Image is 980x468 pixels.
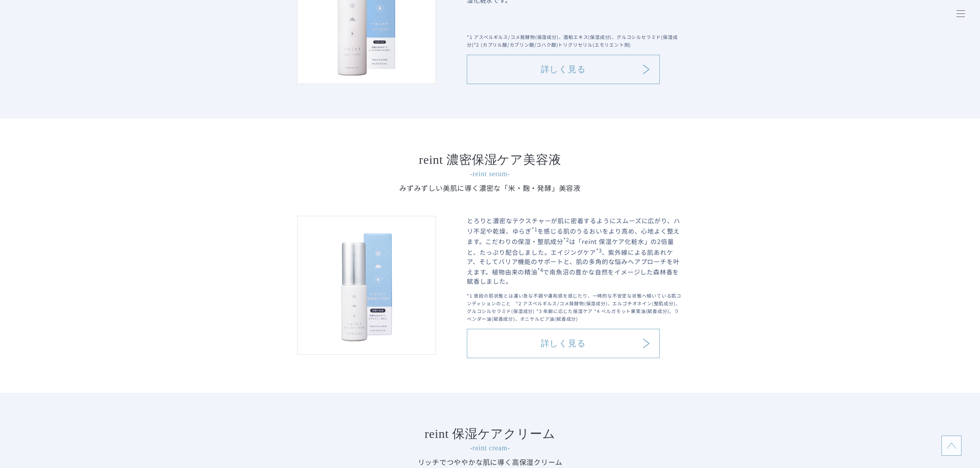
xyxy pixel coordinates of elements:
[467,55,660,84] a: 詳しく見る
[467,292,683,323] p: *1 普段の肌状態とは違い急な不調や違和感を感じたり、一時的な不安定な状態へ傾いている肌コンディションのこと *2 アスペルギルス/コメ発酵物(保湿成分)、エルゴチオネイン(整肌成分)、グルコシ...
[297,428,683,453] h4: reint 保湿ケアクリーム
[467,216,683,286] p: とろりと濃密なテクスチャーが肌に密着するようにスムーズに広がり、ハリ不足や乾燥、ゆらぎ を感じる肌のうるおいをより高め、心地よく整えます。こだわりの保湿・整肌成分 は「reint 保湿ケア化粧水...
[297,457,683,467] p: リッチでつややかな肌に導く高保湿クリーム
[297,216,436,355] img: 濃密保湿ケア美容液
[467,329,660,358] a: 詳しく見る
[470,444,510,452] span: -reint cream-
[947,441,956,450] img: topに戻る
[470,170,510,178] span: -reint serum-
[467,33,683,49] p: *1 アスペルギルス/コメ発酵物(保湿成分)、酒粕エキス(保湿成分)、グルコシルセラミド(保湿成分)*2 (カプリル酸/カプリン酸/コハク酸)トリグリセリル(エモリエント剤)
[297,183,683,193] p: みずみずしい美肌に導く濃密な 「米・麹・発酵」美容液
[297,153,683,179] h4: reint 濃密保湿ケア美容液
